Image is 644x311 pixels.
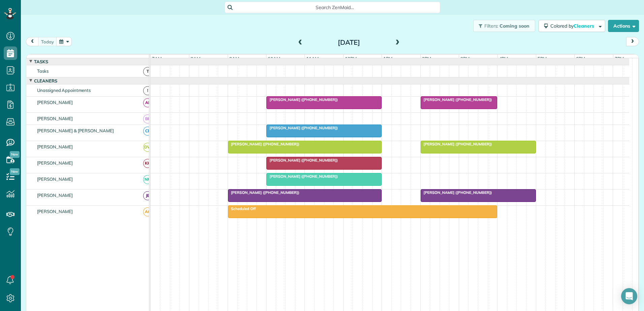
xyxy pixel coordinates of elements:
[266,56,282,61] span: 10am
[143,86,152,95] span: !
[228,206,256,211] span: Scheduled Off
[143,159,152,168] span: KH
[305,56,320,61] span: 11am
[621,288,637,304] div: Open Intercom Messenger
[151,56,163,61] span: 7am
[10,151,20,158] span: New
[344,56,358,61] span: 12pm
[266,126,338,130] span: [PERSON_NAME] ([PHONE_NUMBER])
[228,190,300,195] span: [PERSON_NAME] ([PHONE_NUMBER])
[608,20,639,32] button: Actions
[575,56,586,61] span: 6pm
[36,116,74,121] span: [PERSON_NAME]
[189,56,202,61] span: 8am
[33,59,50,64] span: Tasks
[626,37,639,46] button: next
[143,98,152,107] span: AF
[421,56,432,61] span: 2pm
[459,56,471,61] span: 3pm
[38,37,57,46] button: today
[539,20,605,32] button: Colored byCleaners
[550,23,597,29] span: Colored by
[36,144,74,149] span: [PERSON_NAME]
[36,176,74,182] span: [PERSON_NAME]
[420,97,492,102] span: [PERSON_NAME] ([PHONE_NUMBER])
[307,39,391,46] h2: [DATE]
[36,193,74,198] span: [PERSON_NAME]
[143,143,152,152] span: DW
[613,56,625,61] span: 7pm
[143,127,152,136] span: CB
[536,56,548,61] span: 5pm
[143,191,152,200] span: JB
[420,190,492,195] span: [PERSON_NAME] ([PHONE_NUMBER])
[36,160,74,166] span: [PERSON_NAME]
[266,97,338,102] span: [PERSON_NAME] ([PHONE_NUMBER])
[26,37,39,46] button: prev
[36,128,115,133] span: [PERSON_NAME] & [PERSON_NAME]
[382,56,394,61] span: 1pm
[484,23,498,29] span: Filters:
[36,88,92,93] span: Unassigned Appointments
[228,56,240,61] span: 9am
[33,78,59,83] span: Cleaners
[266,158,338,163] span: [PERSON_NAME] ([PHONE_NUMBER])
[143,175,152,184] span: NM
[500,23,530,29] span: Coming soon
[143,207,152,216] span: AG
[498,56,510,61] span: 4pm
[143,114,152,124] span: BR
[36,100,74,105] span: [PERSON_NAME]
[36,209,74,214] span: [PERSON_NAME]
[143,67,152,76] span: T
[574,23,595,29] span: Cleaners
[420,142,492,146] span: [PERSON_NAME] ([PHONE_NUMBER])
[266,174,338,179] span: [PERSON_NAME] ([PHONE_NUMBER])
[36,68,50,74] span: Tasks
[10,168,20,175] span: New
[228,142,300,146] span: [PERSON_NAME] ([PHONE_NUMBER])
